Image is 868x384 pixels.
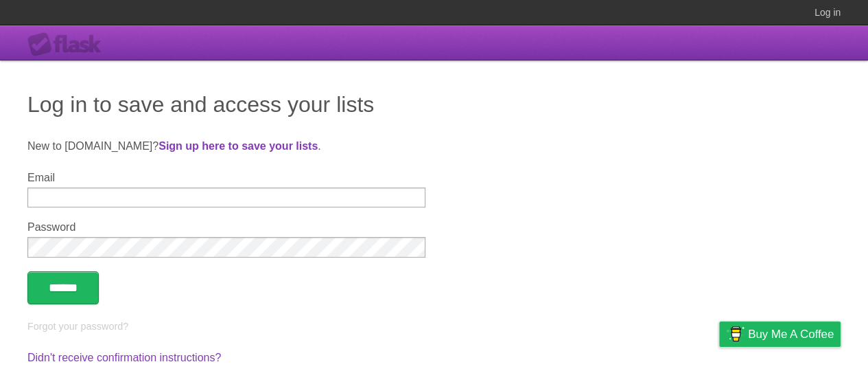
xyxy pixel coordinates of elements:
a: Didn't receive confirmation instructions? [27,352,221,363]
a: Buy me a coffee [719,321,841,347]
h1: Log in to save and access your lists [27,88,841,121]
label: Email [27,172,425,184]
a: Sign up here to save your lists [159,140,318,152]
label: Password [27,221,425,234]
img: Buy me a coffee [726,322,744,346]
span: Buy me a coffee [748,322,834,346]
p: New to [DOMAIN_NAME]? . [27,138,841,155]
div: Flask [27,32,110,57]
a: Forgot your password? [27,321,128,332]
